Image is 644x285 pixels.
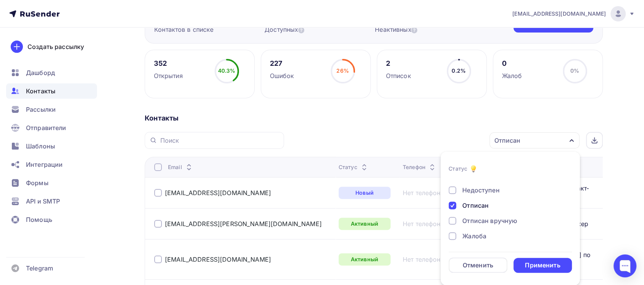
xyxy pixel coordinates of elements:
[502,59,522,68] div: 0
[26,86,55,96] span: Контакты
[6,83,97,99] a: Контакты
[452,67,466,74] span: 0.2%
[462,201,489,210] div: Отписан
[403,219,444,228] a: Нет телефона
[168,163,194,171] div: Email
[403,188,444,197] a: Нет телефона
[339,163,369,171] div: Статус
[26,68,55,77] span: Дашборд
[26,142,55,151] span: Шаблоны
[6,120,97,135] a: Отправители
[165,256,271,263] a: [EMAIL_ADDRESS][DOMAIN_NAME]
[165,189,271,197] a: [EMAIL_ADDRESS][DOMAIN_NAME]
[375,25,485,34] div: Неактивных
[525,261,560,270] div: Применить
[154,71,183,80] div: Открытия
[512,6,635,21] a: [EMAIL_ADDRESS][DOMAIN_NAME]
[154,59,183,68] div: 352
[6,102,97,117] a: Рассылки
[449,165,467,173] div: Статус
[160,136,279,145] input: Поиск
[26,178,48,187] span: Формы
[26,264,53,273] span: Telegram
[336,67,349,74] span: 26%
[26,123,66,132] span: Отправители
[265,25,375,34] div: Доступных
[165,220,322,228] a: [EMAIL_ADDRESS][PERSON_NAME][DOMAIN_NAME]
[502,71,522,80] div: Жалоб
[26,160,63,169] span: Интеграции
[489,132,580,149] button: Отписан
[26,197,60,206] span: API и SMTP
[218,67,236,74] span: 40.3%
[26,105,56,114] span: Рассылки
[339,253,391,265] div: Активный
[403,255,444,264] a: Нет телефона
[270,71,294,80] div: Ошибок
[570,67,579,74] span: 0%
[462,231,486,241] div: Жалоба
[27,42,84,51] div: Создать рассылку
[26,215,52,224] span: Помощь
[512,10,606,18] span: [EMAIL_ADDRESS][DOMAIN_NAME]
[403,163,437,171] div: Телефон
[462,216,517,225] div: Отписан вручную
[339,218,391,230] div: Активный
[154,25,265,34] div: Контактов в списке
[6,138,97,154] a: Шаблоны
[462,186,499,195] div: Недоступен
[145,114,603,123] div: Контакты
[339,187,391,199] div: Новый
[386,71,411,80] div: Отписок
[6,175,97,191] a: Формы
[386,59,411,68] div: 2
[270,59,294,68] div: 227
[463,261,493,270] div: Отменить
[494,136,520,145] div: Отписан
[6,65,97,80] a: Дашборд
